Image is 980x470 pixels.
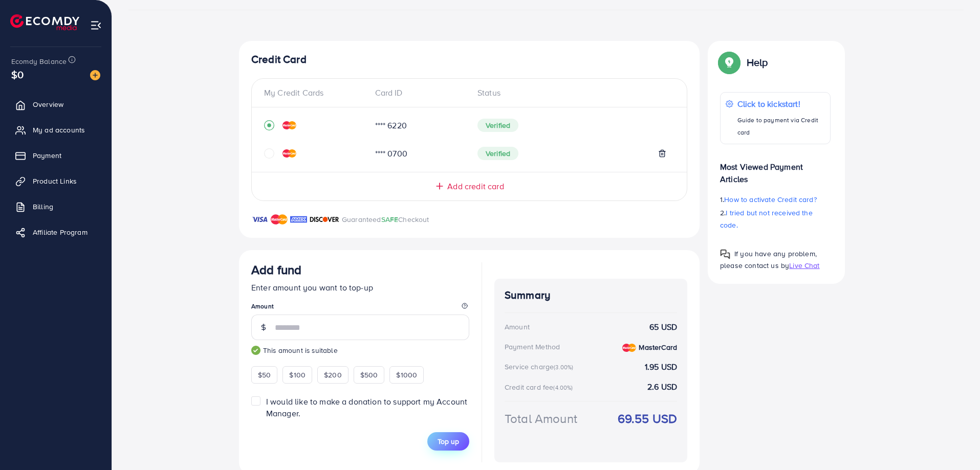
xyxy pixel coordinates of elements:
p: Click to kickstart! [737,98,825,110]
p: Help [747,56,768,69]
p: Most Viewed Payment Articles [720,152,831,185]
small: (3.00%) [554,363,573,371]
strong: 2.6 USD [647,381,677,393]
a: Overview [8,94,104,115]
span: My ad accounts [33,125,85,135]
img: credit [622,344,636,352]
div: Total Amount [505,410,577,428]
div: Status [469,87,674,99]
span: Billing [33,202,53,212]
img: menu [90,19,102,31]
span: $500 [360,370,378,380]
a: Payment [8,145,104,166]
svg: circle [264,148,274,159]
p: 1. [720,193,831,206]
span: SAFE [381,214,399,225]
img: image [90,70,100,80]
a: Affiliate Program [8,222,104,242]
h4: Summary [505,289,677,302]
a: My ad accounts [8,120,104,140]
span: $200 [324,370,342,380]
div: Payment Method [505,342,560,352]
p: 2. [720,207,831,231]
span: $100 [289,370,306,380]
span: $0 [11,67,24,82]
strong: 1.95 USD [645,361,677,373]
img: brand [290,213,307,226]
span: Verified [477,147,518,160]
small: This amount is suitable [251,345,469,355]
p: Enter amount you want to top-up [251,281,469,294]
span: Overview [33,99,63,109]
div: Service charge [505,362,576,372]
span: $1000 [396,370,417,380]
strong: 65 USD [649,321,677,333]
legend: Amount [251,302,469,315]
p: Guaranteed Checkout [342,213,429,226]
strong: 69.55 USD [618,410,677,428]
iframe: Chat [937,424,972,462]
div: Credit card fee [505,382,576,392]
div: Card ID [367,87,470,99]
p: Guide to payment via Credit card [737,114,825,139]
span: Add credit card [447,181,504,192]
img: Popup guide [720,53,738,72]
span: Payment [33,150,61,161]
img: credit [282,149,296,158]
img: brand [271,213,288,226]
div: Amount [505,322,530,332]
div: My Credit Cards [264,87,367,99]
small: (4.00%) [553,384,573,392]
img: guide [251,346,260,355]
a: Billing [8,196,104,217]
span: Product Links [33,176,77,186]
img: logo [10,14,79,30]
button: Top up [427,432,469,451]
span: How to activate Credit card? [724,194,816,205]
img: brand [251,213,268,226]
img: credit [282,121,296,129]
a: Product Links [8,171,104,191]
span: $50 [258,370,271,380]
span: Verified [477,119,518,132]
span: I tried but not received the code. [720,208,813,230]
span: Top up [438,436,459,446]
span: Ecomdy Balance [11,56,67,66]
span: If you have any problem, please contact us by [720,249,817,271]
svg: record circle [264,120,274,130]
strong: MasterCard [639,342,677,352]
h4: Credit Card [251,53,687,66]
span: Live Chat [789,260,819,271]
img: brand [310,213,339,226]
span: Affiliate Program [33,227,88,237]
img: Popup guide [720,249,730,259]
span: I would like to make a donation to support my Account Manager. [266,396,467,419]
h3: Add fund [251,262,301,277]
